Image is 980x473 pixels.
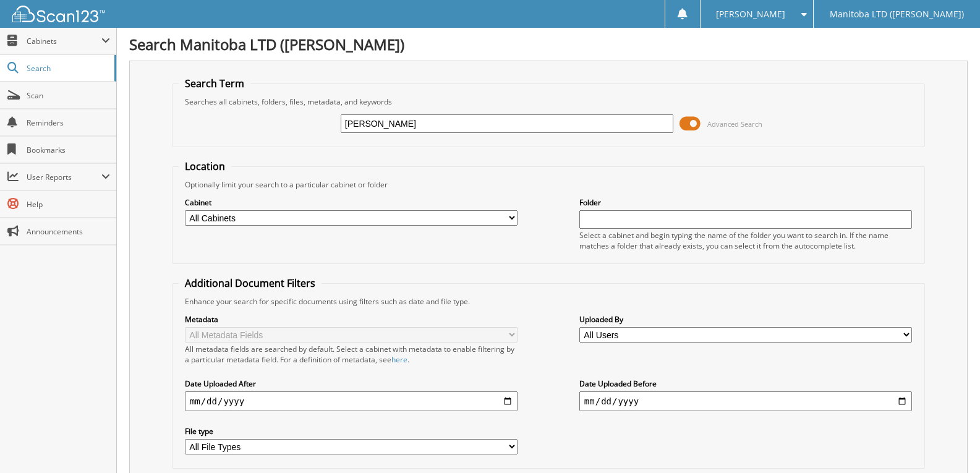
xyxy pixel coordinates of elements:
span: Reminders [27,117,110,128]
span: Scan [27,90,110,101]
label: Uploaded By [579,314,912,325]
div: Searches all cabinets, folders, files, metadata, and keywords [179,96,918,107]
div: All metadata fields are searched by default. Select a cabinet with metadata to enable filtering b... [185,344,518,365]
label: Date Uploaded Before [579,378,912,389]
span: Cabinets [27,36,101,46]
span: Help [27,199,110,210]
span: User Reports [27,172,101,182]
span: Search [27,63,108,74]
span: [PERSON_NAME] [716,11,785,18]
span: Advanced Search [707,119,762,129]
a: here [391,354,407,365]
input: start [185,391,518,411]
div: Enhance your search for specific documents using filters such as date and file type. [179,296,918,307]
legend: Additional Document Filters [179,276,322,290]
label: Folder [579,197,912,208]
input: end [579,391,912,411]
span: Announcements [27,226,110,237]
iframe: Chat Widget [918,414,980,473]
legend: Location [179,160,231,173]
label: Metadata [185,314,518,325]
img: scan123-logo-white.svg [12,6,105,22]
div: Optionally limit your search to a particular cabinet or folder [179,179,918,190]
h1: Search Manitoba LTD ([PERSON_NAME]) [129,34,968,54]
legend: Search Term [179,77,250,90]
label: Date Uploaded After [185,378,518,389]
div: Select a cabinet and begin typing the name of the folder you want to search in. If the name match... [579,230,912,251]
span: Manitoba LTD ([PERSON_NAME]) [830,11,964,18]
span: Bookmarks [27,145,110,155]
label: File type [185,426,518,437]
label: Cabinet [185,197,518,208]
